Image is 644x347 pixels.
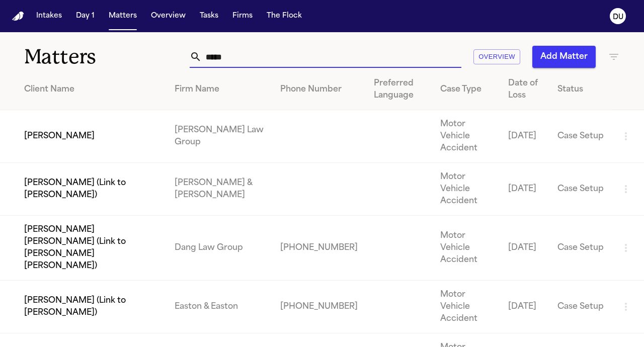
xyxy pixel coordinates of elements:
button: Day 1 [72,7,99,25]
img: Finch Logo [12,12,24,21]
div: Firm Name [175,83,265,96]
td: [PERSON_NAME] Law Group [167,110,273,163]
td: Easton & Easton [167,281,273,333]
button: Intakes [32,7,66,25]
td: Case Setup [549,163,612,216]
a: Home [12,12,24,21]
div: Case Type [440,83,492,96]
div: Date of Loss [508,77,541,102]
td: Case Setup [549,110,612,163]
div: Status [557,83,604,96]
button: The Flock [263,7,306,25]
td: [DATE] [500,163,549,216]
td: [DATE] [500,281,549,333]
button: Overview [147,7,190,25]
button: Add Matter [532,46,596,68]
h1: Matters [24,44,184,69]
td: [DATE] [500,110,549,163]
td: [PHONE_NUMBER] [272,281,366,333]
td: Dang Law Group [167,216,273,281]
button: Matters [105,7,141,25]
td: Motor Vehicle Accident [432,110,500,163]
td: Case Setup [549,216,612,281]
td: Case Setup [549,281,612,333]
td: [PHONE_NUMBER] [272,216,366,281]
div: Preferred Language [374,77,424,102]
td: [DATE] [500,216,549,281]
button: Tasks [196,7,222,25]
button: Firms [228,7,257,25]
div: Client Name [24,83,158,96]
div: Phone Number [280,83,358,96]
button: Overview [473,49,520,65]
td: [PERSON_NAME] & [PERSON_NAME] [167,163,273,216]
td: Motor Vehicle Accident [432,281,500,333]
td: Motor Vehicle Accident [432,216,500,281]
td: Motor Vehicle Accident [432,163,500,216]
